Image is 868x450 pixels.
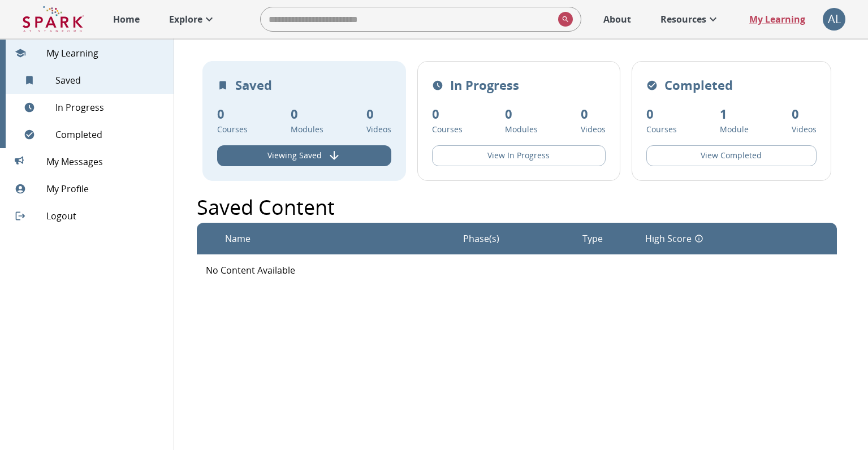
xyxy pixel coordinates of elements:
p: Videos [792,123,817,135]
div: Logout [6,202,174,230]
div: My Profile [6,175,174,202]
span: Completed [55,128,165,141]
p: Courses [217,123,248,135]
div: High Score [645,232,703,245]
a: About [598,7,637,32]
span: Saved [55,73,165,87]
button: View Saved [217,145,391,166]
button: View Completed [646,145,817,166]
p: Modules [291,123,323,135]
div: AL [823,8,845,31]
p: 0 [505,105,538,123]
span: My Learning [46,46,165,60]
div: My Messages [6,148,174,175]
p: 0 [366,105,391,123]
svg: Displays your best quiz result for a module/course. [694,234,703,243]
p: 0 [291,105,323,123]
p: Saved [235,76,272,94]
a: My Learning [744,7,811,32]
p: 0 [217,105,248,123]
a: Resources [655,7,726,32]
p: Home [113,12,140,26]
p: Courses [646,123,677,135]
p: My Learning [749,12,805,26]
img: Logo of SPARK at Stanford [23,6,84,33]
button: account of current user [823,8,845,31]
p: 1 [720,105,749,123]
div: Name [225,232,251,245]
div: Phase(s) [463,232,499,245]
button: View In Progress [432,145,606,166]
p: 0 [581,105,606,123]
p: Completed [664,76,733,94]
p: Videos [366,123,391,135]
a: Explore [163,7,222,32]
p: 0 [646,105,677,123]
p: Courses [432,123,463,135]
p: Saved Content [197,192,335,223]
button: search [554,7,573,31]
p: Videos [581,123,606,135]
p: 0 [792,105,817,123]
p: No Content Available [206,263,828,277]
p: Explore [169,12,202,26]
a: Home [107,7,145,32]
span: My Messages [46,155,165,168]
p: Modules [505,123,538,135]
div: Type [582,232,603,245]
span: My Profile [46,182,165,196]
span: Logout [46,209,165,223]
p: 0 [432,105,463,123]
p: About [603,12,631,26]
p: Resources [660,12,706,26]
p: Module [720,123,749,135]
span: In Progress [55,101,165,114]
p: In Progress [450,76,519,94]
